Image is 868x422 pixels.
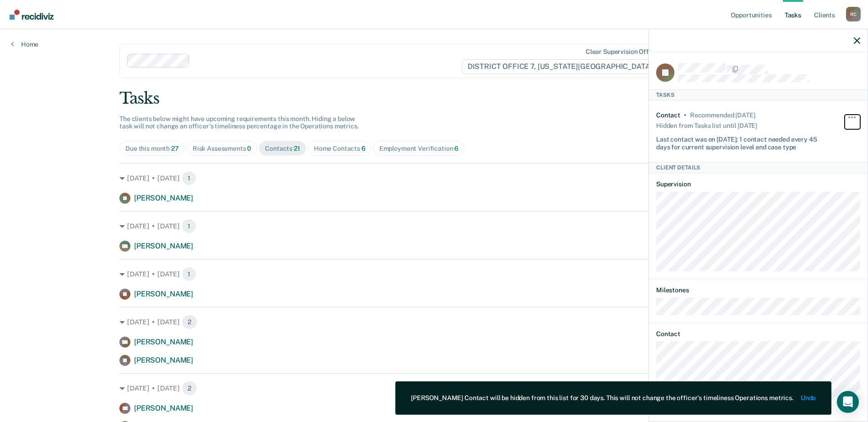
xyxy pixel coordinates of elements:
[656,119,757,132] div: Hidden from Tasks list until [DATE]
[134,242,193,250] span: [PERSON_NAME]
[134,290,193,298] span: [PERSON_NAME]
[656,286,860,294] dt: Milestones
[182,315,197,329] span: 2
[182,381,197,396] span: 2
[586,48,663,56] div: Clear supervision officers
[182,219,196,233] span: 1
[119,89,749,108] div: Tasks
[119,267,749,281] div: [DATE] • [DATE]
[846,7,861,21] div: R C
[134,404,193,412] span: [PERSON_NAME]
[837,391,859,413] div: Open Intercom Messenger
[690,111,755,119] div: Recommended in 5 days
[656,132,826,151] div: Last contact was on [DATE]; 1 contact needed every 45 days for current supervision level and case...
[119,115,359,130] span: The clients below might have upcoming requirements this month. Hiding a below task will not chang...
[134,338,193,346] span: [PERSON_NAME]
[649,162,868,173] div: Client Details
[171,145,179,152] span: 27
[119,219,749,233] div: [DATE] • [DATE]
[656,111,680,119] div: Contact
[656,180,860,188] dt: Supervision
[193,145,252,153] div: Risk Assessments
[379,145,459,153] div: Employment Verification
[119,315,749,329] div: [DATE] • [DATE]
[10,10,54,20] img: Recidiviz
[134,194,193,202] span: [PERSON_NAME]
[134,356,193,364] span: [PERSON_NAME]
[314,145,366,153] div: Home Contacts
[265,145,300,153] div: Contacts
[801,394,816,402] button: Undo
[294,145,300,152] span: 21
[247,145,251,152] span: 0
[119,171,749,185] div: [DATE] • [DATE]
[462,59,665,74] span: DISTRICT OFFICE 7, [US_STATE][GEOGRAPHIC_DATA]
[182,267,196,281] span: 1
[684,111,686,119] div: •
[411,394,793,402] div: [PERSON_NAME] Contact will be hidden from this list for 30 days. This will not change the officer...
[361,145,366,152] span: 6
[182,171,196,185] span: 1
[125,145,179,153] div: Due this month
[649,90,868,100] div: Tasks
[11,40,38,48] a: Home
[119,381,749,396] div: [DATE] • [DATE]
[454,145,458,152] span: 6
[846,7,861,21] button: Profile dropdown button
[656,330,860,338] dt: Contact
